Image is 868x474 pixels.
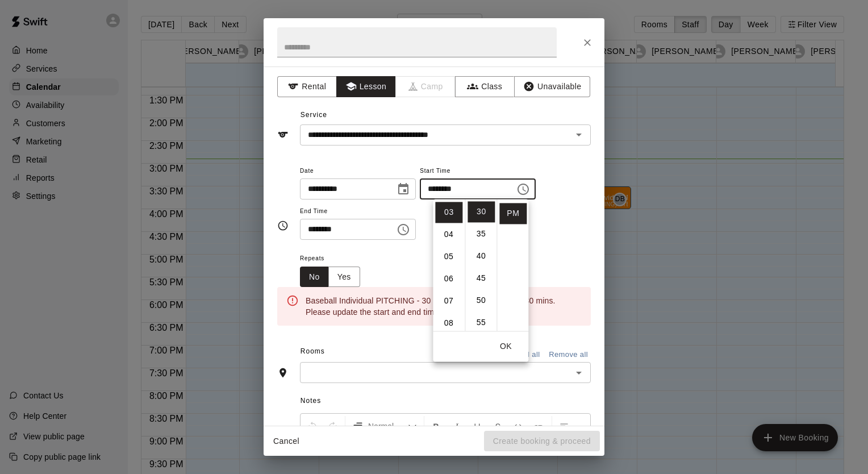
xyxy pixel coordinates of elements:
[300,204,416,219] span: End Time
[435,268,462,289] li: 6 hours
[323,416,343,436] button: Redo
[435,224,462,245] li: 4 hours
[468,268,495,289] li: 45 minutes
[268,431,304,452] button: Cancel
[447,416,466,436] button: Format Italics
[496,199,528,331] ul: Select meridiem
[571,365,587,381] button: Open
[468,246,495,267] li: 40 minutes
[514,76,590,97] button: Unavailable
[554,416,574,436] button: Left Align
[277,76,337,97] button: Rental
[499,203,527,224] li: PM
[300,164,416,179] span: Date
[396,76,456,97] span: Camps can only be created in the Services page
[301,392,591,410] span: Notes
[499,181,527,202] li: AM
[301,111,327,119] span: Service
[368,421,408,432] span: Normal
[487,336,524,357] button: OK
[465,199,496,331] ul: Select minutes
[300,267,329,288] button: No
[435,180,462,201] li: 2 hours
[468,290,495,311] li: 50 minutes
[392,178,415,201] button: Choose date, selected date is Sep 9, 2025
[435,313,462,334] li: 8 hours
[420,164,536,179] span: Start Time
[300,267,360,288] div: outlined button group
[512,178,535,201] button: Choose time, selected time is 3:30 PM
[435,290,462,311] li: 7 hours
[468,201,495,222] li: 30 minutes
[336,76,396,97] button: Lesson
[468,312,495,333] li: 55 minutes
[300,251,369,267] span: Repeats
[348,416,422,436] button: Formatting Options
[546,346,591,364] button: Remove all
[328,267,360,288] button: Yes
[277,367,289,379] svg: Rooms
[433,199,465,331] ul: Select hours
[455,76,515,97] button: Class
[303,416,322,436] button: Undo
[529,416,548,436] button: Insert Link
[301,347,325,355] span: Rooms
[468,223,495,244] li: 35 minutes
[435,202,462,223] li: 3 hours
[571,127,587,143] button: Open
[577,32,598,53] button: Close
[277,129,289,140] svg: Service
[488,416,507,436] button: Format Strikethrough
[468,416,487,436] button: Format Underline
[435,246,462,267] li: 5 hours
[277,220,289,231] svg: Timing
[392,218,415,241] button: Choose time, selected time is 4:15 PM
[306,290,582,322] div: Baseball Individual PITCHING - 30 minutes has a duration of 30 mins . Please update the start and...
[508,416,528,436] button: Insert Code
[468,179,495,200] li: 25 minutes
[427,416,446,436] button: Format Bold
